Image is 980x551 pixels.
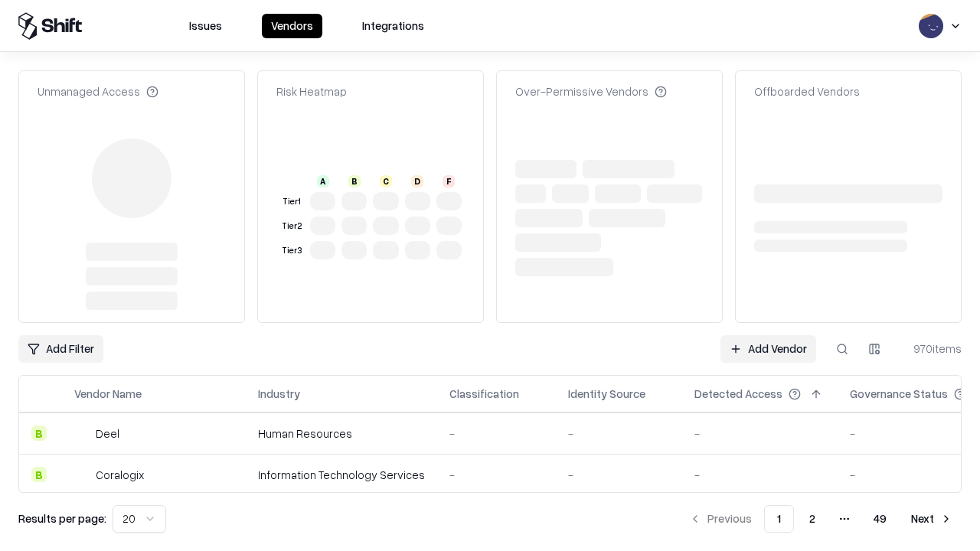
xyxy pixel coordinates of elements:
div: Deel [96,425,119,442]
div: B [31,425,47,441]
div: Human Resources [258,425,425,442]
button: Next [902,505,962,533]
div: - [449,467,544,483]
div: - [694,425,825,442]
div: Vendor Name [74,386,142,402]
div: - [694,467,825,483]
div: Over-Permissive Vendors [515,83,667,99]
div: F [443,175,455,187]
div: B [348,175,361,187]
div: 970 items [900,341,962,357]
img: Deel [74,425,90,441]
button: Integrations [353,14,433,38]
div: Risk Heatmap [276,83,347,99]
div: Classification [449,386,519,402]
button: Vendors [262,14,322,38]
div: - [449,425,544,442]
div: Industry [258,386,300,402]
img: Coralogix [74,467,90,482]
div: - [568,467,670,483]
nav: pagination [680,505,962,533]
div: Governance Status [850,386,948,402]
div: Tier 3 [279,244,304,257]
button: Issues [180,14,231,38]
button: 2 [797,505,828,533]
p: Results per page: [18,510,106,527]
div: Coralogix [96,467,144,483]
button: Add Filter [18,335,103,363]
div: Offboarded Vendors [754,83,860,99]
div: B [31,467,47,482]
button: 1 [764,505,794,533]
div: Information Technology Services [258,467,425,483]
div: Unmanaged Access [38,83,158,99]
div: C [380,175,392,187]
button: 49 [861,505,899,533]
div: Detected Access [694,386,782,402]
a: Add Vendor [720,335,816,363]
div: Identity Source [568,386,645,402]
div: Tier 2 [279,220,304,233]
div: A [317,175,329,187]
div: Tier 1 [279,195,304,208]
div: D [411,175,423,187]
div: - [568,425,670,442]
